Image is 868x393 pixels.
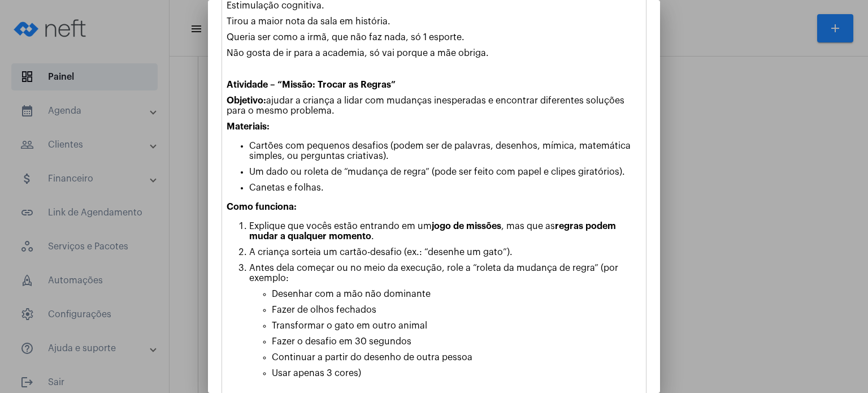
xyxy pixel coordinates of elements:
[227,96,641,116] p: ajudar a criança a lidar com mudanças inesperadas e encontrar diferentes soluções para o mesmo pr...
[227,122,270,131] strong: Materiais:
[272,289,641,299] p: Desenhar com a mão não dominante
[432,222,501,231] strong: jogo de missões
[249,141,641,161] p: Cartões com pequenos desafios (podem ser de palavras, desenhos, mímica, matemática simples, ou pe...
[272,368,641,378] p: Usar apenas 3 cores)
[249,247,641,257] p: A criança sorteia um cartão-desafio (ex.: “desenhe um gato”).
[227,1,641,11] p: Estimulação cognitiva.
[249,167,641,177] p: Um dado ou roleta de “mudança de regra” (pode ser feito com papel e clipes giratórios).
[227,80,396,89] strong: Atividade – “Missão: Trocar as Regras”
[249,183,641,193] p: Canetas e folhas.
[272,352,641,362] p: Continuar a partir do desenho de outra pessoa
[227,32,641,42] p: Queria ser como a irmã, que não faz nada, só 1 esporte.
[227,96,266,105] strong: Objetivo:
[249,263,641,283] p: Antes dela começar ou no meio da execução, role a “roleta da mudança de regra” (por exemplo:
[227,202,297,211] strong: Como funciona:
[249,221,641,241] p: Explique que vocês estão entrando em um , mas que as .
[272,336,641,347] p: Fazer o desafio em 30 segundos
[272,305,641,315] p: Fazer de olhos fechados
[227,48,641,58] p: Não gosta de ir para a academia, só vai porque a mãe obriga.
[272,321,641,331] p: Transformar o gato em outro animal
[227,16,641,27] p: Tirou a maior nota da sala em história.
